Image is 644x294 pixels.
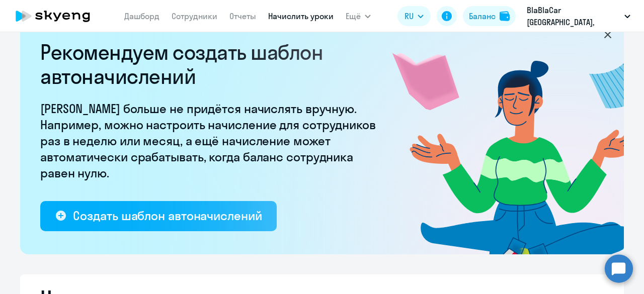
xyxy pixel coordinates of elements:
[229,11,256,21] a: Отчеты
[469,10,496,22] div: Баланс
[522,4,635,28] button: BlaBlaCar [GEOGRAPHIC_DATA], [GEOGRAPHIC_DATA], ООО
[405,10,414,22] span: RU
[346,6,371,26] button: Ещё
[527,4,620,28] p: BlaBlaCar [GEOGRAPHIC_DATA], [GEOGRAPHIC_DATA], ООО
[40,101,382,181] p: [PERSON_NAME] больше не придётся начислять вручную. Например, можно настроить начисление для сотр...
[397,6,431,26] button: RU
[172,11,217,21] a: Сотрудники
[500,11,510,21] img: balance
[268,11,334,21] a: Начислить уроки
[40,40,382,88] h2: Рекомендуем создать шаблон автоначислений
[124,11,159,21] a: Дашборд
[346,10,361,22] span: Ещё
[463,6,516,26] button: Балансbalance
[40,201,277,231] button: Создать шаблон автоначислений
[73,208,262,224] div: Создать шаблон автоначислений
